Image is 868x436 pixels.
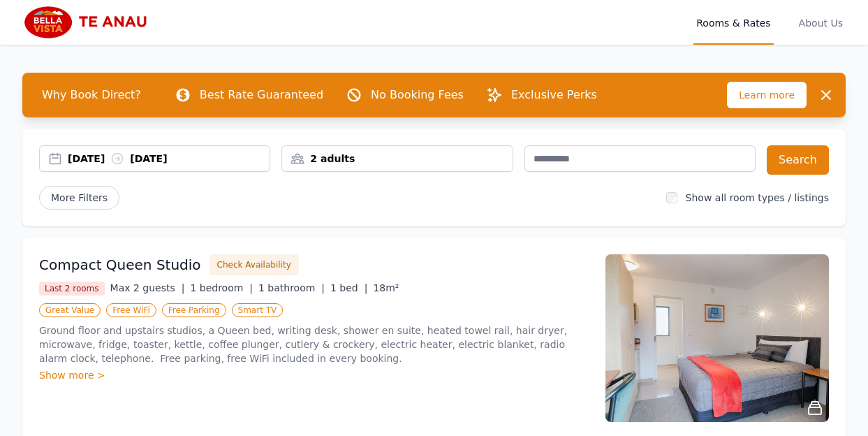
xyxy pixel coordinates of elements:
p: Exclusive Perks [511,87,597,103]
div: 2 adults [282,152,512,166]
button: Check Availability [209,254,299,275]
p: No Booking Fees [371,87,464,103]
button: Search [767,145,829,175]
span: Smart TV [232,303,284,317]
span: 1 bathroom | [258,282,325,293]
p: Ground floor and upstairs studios, a Queen bed, writing desk, shower en suite, heated towel rail,... [39,324,589,365]
img: Bella Vista Te Anau [22,6,157,39]
div: Show more > [39,368,589,382]
h3: Compact Queen Studio [39,255,201,275]
div: [DATE] [DATE] [68,152,270,166]
span: Great Value [39,303,101,317]
span: 1 bedroom | [190,282,253,293]
span: 18m² [373,282,399,293]
span: Why Book Direct? [31,81,152,109]
span: Last 2 rooms [39,282,105,296]
span: Learn more [727,82,807,108]
span: Max 2 guests | [110,282,185,293]
span: Free WiFi [106,303,156,317]
span: Free Parking [162,303,226,317]
label: Show all room types / listings [686,192,829,203]
span: More Filters [39,186,119,210]
span: 1 bed | [330,282,367,293]
p: Best Rate Guaranteed [200,87,323,103]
